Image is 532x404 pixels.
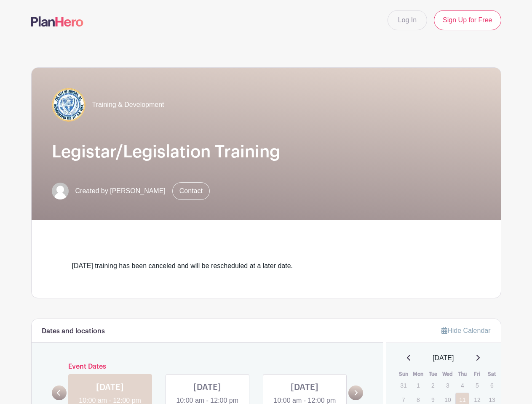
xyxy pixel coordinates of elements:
h1: Legistar/Legislation Training [52,142,481,162]
a: Log In [388,10,427,30]
th: Thu [455,370,470,378]
p: 4 [455,379,469,392]
h6: Event Dates [67,363,349,371]
img: logo-507f7623f17ff9eddc593b1ce0a138ce2505c220e1c5a4e2b4648c50719b7d32.svg [31,16,83,27]
p: 1 [411,379,425,392]
span: [DATE] [433,353,454,363]
th: Tue [425,370,440,378]
img: default-ce2991bfa6775e67f084385cd625a349d9dcbb7a52a09fb2fda1e96e2d18dcdb.png [52,183,69,199]
p: 31 [396,379,410,392]
div: [DATE] training has been canceled and will be rescheduled at a later date. [72,261,460,271]
span: Created by [PERSON_NAME] [75,186,166,196]
th: Fri [470,370,484,378]
p: 5 [470,379,484,392]
a: Hide Calendar [441,327,490,334]
th: Mon [411,370,425,378]
th: Wed [440,370,455,378]
a: Sign Up for Free [434,10,501,30]
span: Training & Development [92,100,164,110]
a: Contact [172,182,210,200]
th: Sun [396,370,411,378]
p: 6 [485,379,499,392]
p: 3 [441,379,454,392]
h6: Dates and locations [42,327,105,335]
img: COA%20logo%20(2).jpg [52,88,86,122]
th: Sat [484,370,499,378]
p: 2 [426,379,440,392]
